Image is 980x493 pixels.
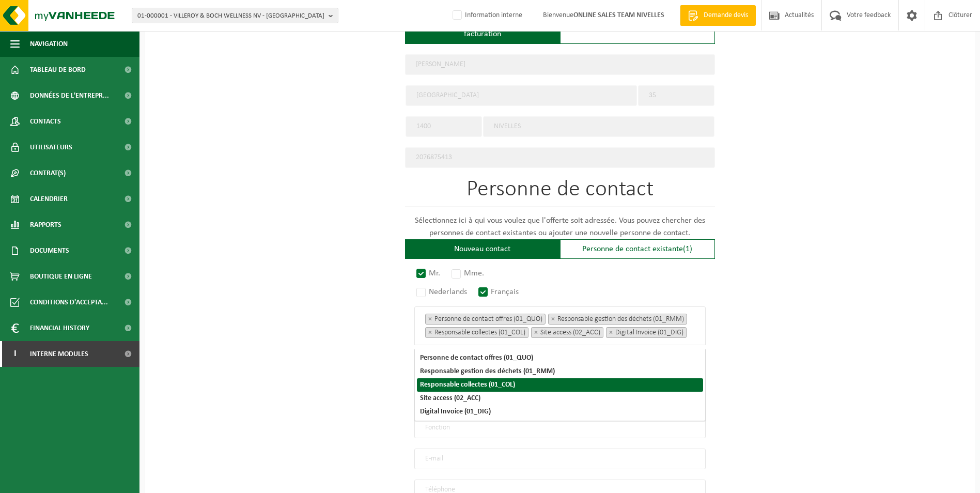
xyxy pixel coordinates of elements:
li: Personne de contact offres (01_QUO) [425,314,546,325]
li: Responsable gestion des déchets (01_RMM) [548,314,687,325]
li: Digital Invoice (01_DIG) [417,405,703,419]
span: Calendrier [30,186,68,212]
input: Ville [483,116,714,137]
span: (1) [683,245,692,253]
span: Données de l'entrepr... [30,83,109,109]
button: 01-000001 - VILLEROY & BOCH WELLNESS NV - [GEOGRAPHIC_DATA] [132,8,338,23]
span: × [428,330,432,335]
span: × [551,317,555,321]
input: Numéro [638,85,714,106]
li: Personne de contact offres (01_QUO) [417,351,703,365]
span: Financial History [30,315,89,341]
input: Unité d'exploitation [405,147,715,168]
li: Responsable gestion des déchets (01_RMM) [417,365,703,378]
span: × [428,317,432,321]
input: code postal [406,116,482,137]
li: Digital Invoice (01_DIG) [606,327,687,338]
div: Nouveau contact [405,239,560,259]
span: Boutique en ligne [30,264,92,289]
span: I [10,341,20,367]
li: Responsable collectes (01_COL) [417,378,703,392]
input: Rue [406,85,637,106]
span: Navigation [30,31,68,57]
input: Nom [405,54,715,75]
li: Site access (02_ACC) [417,392,703,405]
label: Nederlands [414,285,470,299]
h1: Personne de contact [405,178,715,207]
span: Documents [30,238,69,264]
span: 01-000001 - VILLEROY & BOCH WELLNESS NV - [GEOGRAPHIC_DATA] [137,8,324,24]
span: × [609,330,613,335]
span: Tableau de bord [30,57,86,83]
label: Mme. [449,266,487,281]
span: Rapports [30,212,61,238]
span: × [534,330,538,335]
span: Demande devis [701,10,751,21]
span: Interne modules [30,341,88,367]
label: Information interne [450,8,522,23]
li: Site access (02_ACC) [531,327,603,338]
span: Contrat(s) [30,160,66,186]
li: Responsable collectes (01_COL) [425,327,528,338]
label: Français [476,285,522,299]
input: Fonction [414,418,706,438]
span: Utilisateurs [30,134,72,160]
p: Sélectionnez ici à qui vous voulez que l'offerte soit adressée. Vous pouvez chercher des personne... [405,214,715,239]
div: Personne de contact existante [560,239,715,259]
span: Contacts [30,109,61,134]
span: Conditions d'accepta... [30,289,108,315]
strong: ONLINE SALES TEAM NIVELLES [573,11,664,19]
a: Demande devis [680,5,756,26]
label: Mr. [414,266,443,281]
input: E-mail [414,449,706,469]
